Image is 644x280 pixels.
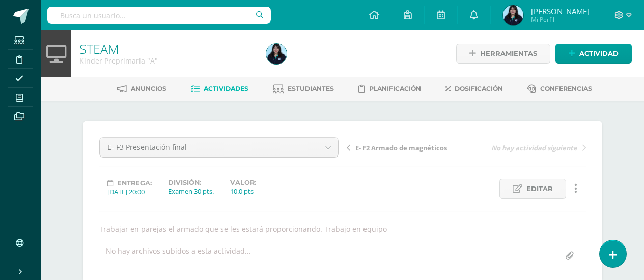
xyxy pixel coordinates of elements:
span: Entrega: [117,179,152,187]
div: Examen 30 pts. [168,186,214,196]
span: Editar [526,179,553,198]
div: Trabajar en parejas el armado que se les estará proporcionando. Trabajo en equipo [95,224,590,234]
a: Conferencias [527,81,592,97]
a: Estudiantes [273,81,334,97]
label: Valor: [230,179,256,186]
a: E- F3 Presentación final [100,138,338,157]
a: Actividad [555,44,632,64]
span: [PERSON_NAME] [531,6,590,16]
span: Estudiantes [288,85,334,92]
img: 717e1260f9baba787432b05432d0efc0.png [503,5,523,25]
span: Anuncios [131,85,166,92]
label: División: [168,179,214,186]
a: Planificación [358,81,421,97]
img: 717e1260f9baba787432b05432d0efc0.png [266,44,287,64]
a: Dosificación [445,81,503,97]
div: 10.0 pts [230,186,256,196]
a: STEAM [79,40,119,57]
a: Anuncios [117,81,166,97]
span: Mi Perfil [531,15,590,24]
div: No hay archivos subidos a esta actividad... [106,246,251,266]
span: E- F3 Presentación final [107,138,311,157]
span: Herramientas [480,44,537,63]
span: Dosificación [455,85,503,92]
span: Actividades [204,85,248,92]
span: Actividad [579,44,619,63]
span: No hay actividad siguiente [491,143,577,152]
span: Conferencias [540,85,592,92]
a: E- F2 Armado de magnéticos [347,142,466,152]
input: Busca un usuario... [47,7,270,24]
a: Actividades [191,81,248,97]
div: Kinder Preprimaria 'A' [79,56,254,66]
h1: STEAM [79,42,254,56]
span: Planificación [369,85,421,92]
a: Herramientas [456,44,550,64]
div: [DATE] 20:00 [107,187,152,196]
span: E- F2 Armado de magnéticos [355,143,447,152]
